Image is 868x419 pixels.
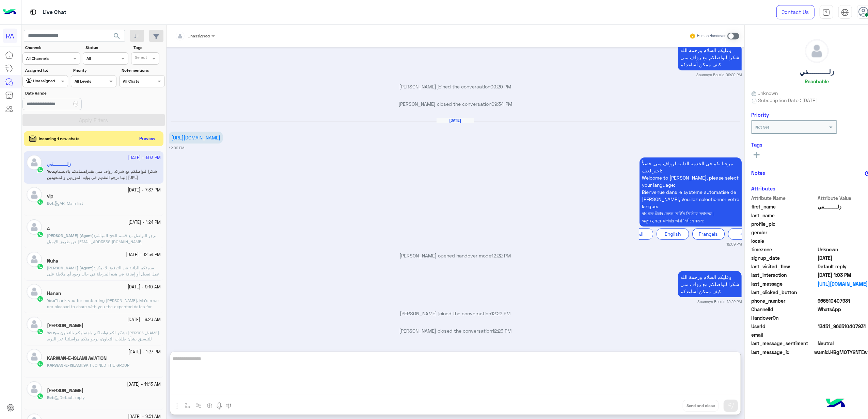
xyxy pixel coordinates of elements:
span: timezone [752,246,817,253]
span: 12:22 PM [491,311,511,316]
span: last_message_sentiment [752,340,817,347]
img: defaultAdmin.png [27,284,42,299]
span: last_visited_flow [752,263,817,270]
span: نرجو التواصل مع قسم الحج المباشر عن طريق الإيميل care@rawafglobal.com [47,233,156,244]
span: Bot [47,395,53,400]
div: Select [134,54,147,62]
label: Note mentions [122,67,164,73]
h5: Hanan [47,290,61,296]
img: defaultAdmin.png [27,381,42,397]
h6: Priority [752,112,769,118]
p: [PERSON_NAME] joined the conversation [169,83,742,90]
span: gender [752,229,817,236]
img: WhatsApp [37,263,44,270]
p: 21/9/2025, 12:09 PM [640,157,742,227]
span: last_message_id [752,349,813,356]
span: You [47,298,54,303]
p: 21/9/2025, 12:22 PM [678,271,742,297]
img: WhatsApp [37,296,44,302]
img: defaultAdmin.png [27,349,42,364]
span: Thank you for contacting Rawaf Mina. Ma’am we are pleased to share with you the expected dates fo... [47,298,160,407]
a: Contact Us [776,5,815,19]
a: tab [820,5,833,19]
button: Apply Filters [22,114,165,126]
span: Subscription Date : [DATE] [758,97,817,104]
span: last_name [752,212,817,219]
b: : [47,233,95,238]
b: Not Set [756,124,770,130]
p: Live Chat [43,8,66,17]
h5: Mujahid Malik [47,323,83,329]
small: 12:09 PM [726,241,742,247]
b: : [47,298,55,303]
span: AR: Main list [54,201,83,206]
img: defaultAdmin.png [27,317,42,332]
h6: Reachable [805,78,829,84]
span: phone_number [752,297,817,304]
span: 12:22 PM [492,253,511,258]
span: 9K I JOINED THE GROUP [83,363,129,368]
h5: A [47,226,50,232]
span: Unassigned [188,33,210,38]
span: Attribute Name [752,195,817,202]
div: English [657,228,689,239]
p: 21/9/2025, 12:09 PM [169,132,223,144]
span: [PERSON_NAME] (Agent) [47,265,94,270]
span: [PERSON_NAME] (Agent) [47,233,94,238]
span: last_clicked_button [752,289,817,296]
button: Send and close [683,400,719,412]
div: বাংলা [728,228,760,239]
span: You [47,330,54,335]
span: profile_pic [752,220,817,228]
span: Incoming 1 new chats [39,136,80,142]
b: : [47,330,55,335]
label: Status [85,45,128,51]
button: Preview [137,134,158,144]
span: signup_date [752,254,817,262]
button: search [109,30,125,45]
label: Channel: [25,45,80,51]
small: [DATE] - 7:37 PM [128,187,161,194]
img: defaultAdmin.png [27,187,42,202]
label: Date Range [25,90,116,96]
h6: Notes [752,170,766,176]
small: [DATE] - 1:24 PM [128,219,161,226]
span: Default reply [54,395,85,400]
h5: Nuha [47,258,58,264]
h5: زلــــــــــفي [800,68,834,76]
span: last_interaction [752,271,817,279]
span: UserId [752,323,817,330]
small: Soumaya Bouzid 09:20 PM [696,72,742,78]
img: defaultAdmin.png [27,252,42,267]
span: 09:34 PM [491,101,512,107]
label: Assigned to: [25,67,67,73]
img: hulul-logo.png [824,392,848,416]
small: [DATE] - 11:13 AM [127,381,161,388]
img: tab [822,9,830,16]
span: 09:20 PM [491,84,511,89]
h6: Attributes [752,185,776,191]
span: email [752,331,817,338]
p: 31/5/2025, 9:20 PM [678,44,742,70]
img: WhatsApp [37,393,44,400]
span: سيرتكم الذاتية قيد التدقيق لا يمكن عمل تعديل أو إضافة في هذه المرحلة في حال وجود أي ملاظة على سير... [47,265,159,289]
span: 12:23 PM [492,328,511,334]
span: نشكر لكم تواصلكم واهتمامكم بالتعاون مع رواف منى. للتنسيق بشأن طلبات التعاون، نرجو منكم مراسلتنا ع... [47,330,160,360]
small: 12:09 PM [169,145,184,151]
label: Priority [73,67,115,73]
img: WhatsApp [37,231,44,238]
small: [DATE] - 9:10 AM [128,284,161,290]
small: [DATE] - 1:27 PM [128,349,161,355]
div: Français [692,228,725,239]
b: : [47,265,95,270]
small: Soumaya Bouzid 12:22 PM [697,299,742,304]
span: first_name [752,203,817,210]
small: Human Handover [697,33,726,39]
b: : [47,395,54,400]
span: Unknown [752,89,778,97]
small: [DATE] - 9:26 AM [127,317,161,323]
p: [PERSON_NAME] closed the conversation [169,327,742,334]
img: tab [29,8,37,16]
span: Bot [47,201,53,206]
img: WhatsApp [37,361,44,367]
